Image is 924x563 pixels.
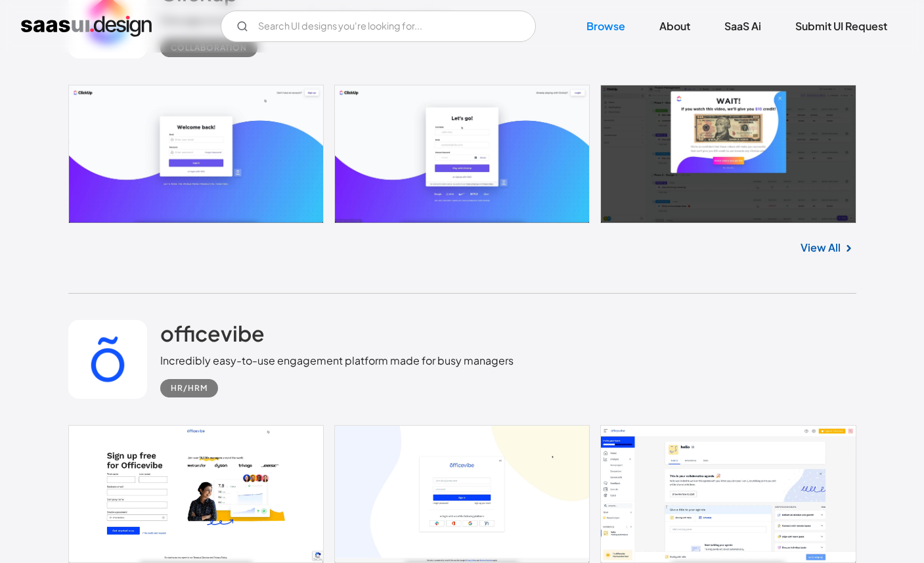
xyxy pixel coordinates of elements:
[571,12,641,41] a: Browse
[221,11,536,42] input: Search UI designs you're looking for...
[160,353,514,369] div: Incredibly easy-to-use engagement platform made for busy managers
[644,12,706,41] a: About
[221,11,536,42] form: Email Form
[171,380,208,396] div: HR/HRM
[801,240,841,256] a: View All
[160,320,265,346] h2: officevibe
[780,12,903,41] a: Submit UI Request
[709,12,777,41] a: SaaS Ai
[21,16,152,37] a: home
[160,320,265,353] a: officevibe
